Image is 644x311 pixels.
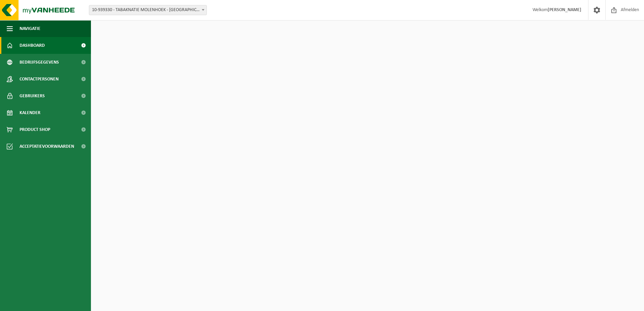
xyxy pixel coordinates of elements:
[20,104,40,121] span: Kalender
[20,121,50,138] span: Product Shop
[548,7,581,12] strong: [PERSON_NAME]
[20,138,74,155] span: Acceptatievoorwaarden
[89,5,206,15] span: 10-939330 - TABAKNATIE MOLENHOEK - MEERDONK
[20,54,59,71] span: Bedrijfsgegevens
[20,71,59,88] span: Contactpersonen
[89,5,207,15] span: 10-939330 - TABAKNATIE MOLENHOEK - MEERDONK
[20,88,45,104] span: Gebruikers
[20,20,40,37] span: Navigatie
[20,37,45,54] span: Dashboard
